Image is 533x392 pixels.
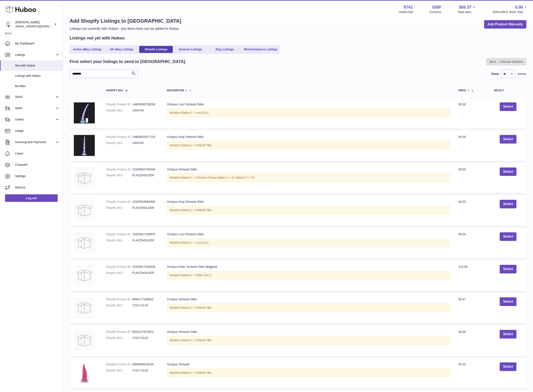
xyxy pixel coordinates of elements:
button: Select [500,232,516,241]
dt: Shopify SKU [106,271,132,275]
dt: Shopify Product ID [106,102,132,106]
img: 14.png [74,102,95,123]
dd: 6969893978156 [132,362,159,366]
span: 99.00 [458,233,466,236]
div: Variation: [167,206,450,214]
span: Option 3 = 7.5; [235,176,255,179]
span: Returns [15,186,60,189]
dt: Shopify Product ID [106,297,132,301]
dt: Shopify SKU [106,206,132,210]
span: 99.00 [458,103,466,106]
span: entries [517,72,526,76]
dd: YOCY-2119 [132,303,159,307]
button: Select [500,167,516,176]
dd: 15325616963958 [132,200,159,204]
span: My Dashboard [15,42,60,46]
dt: Shopify SKU [106,173,132,177]
span: Option 1 = Default Title; [181,338,212,342]
dd: YOCY-2119 [132,336,159,340]
p: Listings not currently with Huboo - any items here can be added to Huboo [70,26,181,31]
span: Listings with Huboo [15,74,60,78]
img: no-photo.jpg [74,200,95,221]
button: Select [500,200,516,208]
span: 0.00 [515,4,523,10]
span: Bundles [15,84,60,88]
span: Price [458,89,466,92]
div: Variation: [167,271,450,280]
span: 365.37 [459,4,471,10]
img: no-photo.jpg [74,330,95,351]
span: Invoicing and Payments [15,140,55,144]
span: Listings [15,53,55,57]
dt: Shopify SKU [106,108,132,112]
dd: 15325617291638 [132,265,159,269]
span: 35.00 [458,363,466,366]
div: Octopus Tentacle Dildo [167,297,450,301]
dd: 1004766 [132,108,159,112]
div: Octopus Tentacle Dildo [167,167,450,171]
div: Select [494,89,522,92]
span: Option 1 = Default Title; [181,306,212,309]
img: 12.png [74,135,95,156]
span: Orders [15,118,55,122]
dt: Shopify Product ID [106,232,132,236]
dd: YOCY-2119 [132,368,159,372]
span: Shopify SKU [106,89,123,92]
span: 64.00 [458,135,466,139]
dd: 15325617258870 [132,232,159,236]
dd: 6931227672620 [132,330,159,334]
span: Option 1 = Default Title; [181,371,212,374]
span: Option 1 = Lord (XL); [181,111,209,114]
span: Usage [15,129,60,133]
dd: PLACEHOLDER [132,238,159,242]
span: Option 1 = Crimson Chaos; [181,176,217,179]
div: Variation: [167,141,450,150]
div: Variation: [167,303,450,312]
dt: Shopify Product ID [106,265,132,269]
img: no-photo.jpg [74,265,95,286]
dt: Shopify SKU [106,303,132,307]
span: 59.97 [458,298,466,301]
dd: PLACEHOLDER [132,206,159,210]
button: Select [500,362,516,371]
a: 365.37 Total sales [458,4,476,14]
div: Variation: [167,336,450,345]
div: Variation: [167,368,450,377]
img: aaronconwaysbo@gmail.com [5,21,11,27]
span: 39.00 [458,330,466,333]
dt: Shopify Product ID [106,200,132,204]
dd: 15325602742646 [132,167,159,171]
dt: Shopify SKU [106,141,132,145]
dt: Shopify Product ID [106,362,132,366]
span: Sales [15,106,55,110]
div: Octopus Tentacle [167,362,450,366]
h2: Listings not yet with Huboo [70,35,125,41]
dt: Shopify SKU [106,336,132,340]
span: 49.00 [458,168,466,171]
button: Select [500,102,516,111]
a: Active eBay Listings [70,46,104,53]
span: Option 1 = Elder (XXL); [181,273,212,277]
div: Variation: [167,108,450,117]
div: Octopus King Tentacle Dildo [167,200,450,204]
span: Cases [15,152,60,155]
img: no-photo.jpg [74,167,95,188]
button: Select [500,330,516,338]
span: Option 1 = Default Title; [181,144,212,147]
div: Octopus King Tentacle Dildo [167,135,450,139]
img: no-photo.jpg [74,232,95,253]
dt: Shopify Product ID [106,330,132,334]
dt: Shopify SKU [106,238,132,242]
a: Etsy Listings [208,46,242,53]
span: Description [167,89,184,92]
dt: Shopify Product ID [106,167,132,171]
dd: 14809301877110 [132,135,159,139]
h1: Add Shopify Listings to [GEOGRAPHIC_DATA] [70,18,181,24]
div: Variation: [167,238,450,247]
img: no-photo.jpg [74,297,95,318]
div: Octopus Elder Tentacle Dildo (Biggest) [167,265,450,269]
div: Octopus Tentacle Dildo [167,330,450,334]
div: Currency [429,10,441,14]
span: Option 2 = 21; [217,176,235,179]
a: 0.00 AVAILABLE Stock Total [493,4,528,14]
